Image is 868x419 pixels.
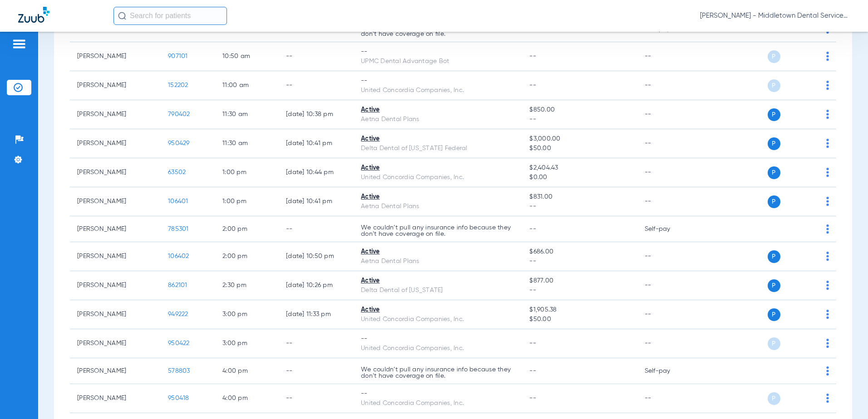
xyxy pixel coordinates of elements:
[529,202,630,211] span: --
[637,358,699,384] td: Self-pay
[70,384,161,413] td: [PERSON_NAME]
[826,224,829,234] img: group-dot-blue.svg
[168,82,188,88] span: 152202
[826,310,829,319] img: group-dot-blue.svg
[168,340,190,346] span: 950422
[361,224,515,237] p: We couldn’t pull any insurance info because they don’t have coverage on file.
[361,202,515,211] div: Aetna Dental Plans
[70,242,161,271] td: [PERSON_NAME]
[529,226,536,232] span: --
[70,300,161,329] td: [PERSON_NAME]
[215,242,279,271] td: 2:00 PM
[637,271,699,300] td: --
[768,79,780,92] span: P
[529,134,630,144] span: $3,000.00
[637,100,699,129] td: --
[18,7,49,23] img: Zuub Logo
[168,53,188,59] span: 907101
[361,399,515,408] div: United Concordia Companies, Inc.
[823,375,868,419] div: Chat Widget
[361,105,515,115] div: Active
[279,242,354,271] td: [DATE] 10:50 PM
[215,42,279,71] td: 10:50 AM
[826,252,829,261] img: group-dot-blue.svg
[168,198,188,205] span: 106401
[168,26,190,32] span: 740801
[361,366,515,379] p: We couldn’t pull any insurance info because they don’t have coverage on file.
[361,47,515,57] div: --
[279,100,354,129] td: [DATE] 10:38 PM
[768,108,780,121] span: P
[279,358,354,384] td: --
[361,389,515,399] div: --
[768,337,780,350] span: P
[529,247,630,257] span: $686.00
[637,187,699,216] td: --
[637,242,699,271] td: --
[529,53,536,59] span: --
[168,368,190,374] span: 578803
[215,329,279,358] td: 3:00 PM
[12,39,26,49] img: hamburger-icon
[70,329,161,358] td: [PERSON_NAME]
[279,216,354,242] td: --
[826,110,829,119] img: group-dot-blue.svg
[279,187,354,216] td: [DATE] 10:41 PM
[826,168,829,177] img: group-dot-blue.svg
[637,129,699,158] td: --
[361,163,515,173] div: Active
[113,7,227,25] input: Search for patients
[70,158,161,187] td: [PERSON_NAME]
[361,315,515,324] div: United Concordia Companies, Inc.
[361,86,515,95] div: United Concordia Companies, Inc.
[361,192,515,202] div: Active
[70,358,161,384] td: [PERSON_NAME]
[826,197,829,206] img: group-dot-blue.svg
[70,71,161,100] td: [PERSON_NAME]
[279,42,354,71] td: --
[168,253,189,259] span: 106402
[215,187,279,216] td: 1:00 PM
[529,257,630,266] span: --
[361,247,515,257] div: Active
[215,158,279,187] td: 1:00 PM
[529,163,630,173] span: $2,404.43
[529,144,630,153] span: $50.00
[826,81,829,90] img: group-dot-blue.svg
[529,340,536,346] span: --
[70,129,161,158] td: [PERSON_NAME]
[768,250,780,263] span: P
[826,281,829,290] img: group-dot-blue.svg
[529,173,630,182] span: $0.00
[826,139,829,148] img: group-dot-blue.svg
[768,137,780,150] span: P
[361,115,515,124] div: Aetna Dental Plans
[168,311,188,317] span: 949222
[118,12,126,20] img: Search Icon
[168,226,189,232] span: 785301
[529,286,630,295] span: --
[215,384,279,413] td: 4:00 PM
[768,279,780,292] span: P
[215,358,279,384] td: 4:00 PM
[279,300,354,329] td: [DATE] 11:33 PM
[768,50,780,63] span: P
[768,195,780,208] span: P
[215,216,279,242] td: 2:00 PM
[279,71,354,100] td: --
[529,82,536,88] span: --
[768,308,780,321] span: P
[361,305,515,315] div: Active
[700,11,850,20] span: [PERSON_NAME] - Middletown Dental Services
[637,216,699,242] td: Self-pay
[361,57,515,66] div: UPMC Dental Advantage Bot
[529,276,630,286] span: $877.00
[529,395,536,401] span: --
[70,271,161,300] td: [PERSON_NAME]
[637,158,699,187] td: --
[361,134,515,144] div: Active
[361,144,515,153] div: Delta Dental of [US_STATE] Federal
[529,192,630,202] span: $831.00
[168,111,190,117] span: 790402
[70,216,161,242] td: [PERSON_NAME]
